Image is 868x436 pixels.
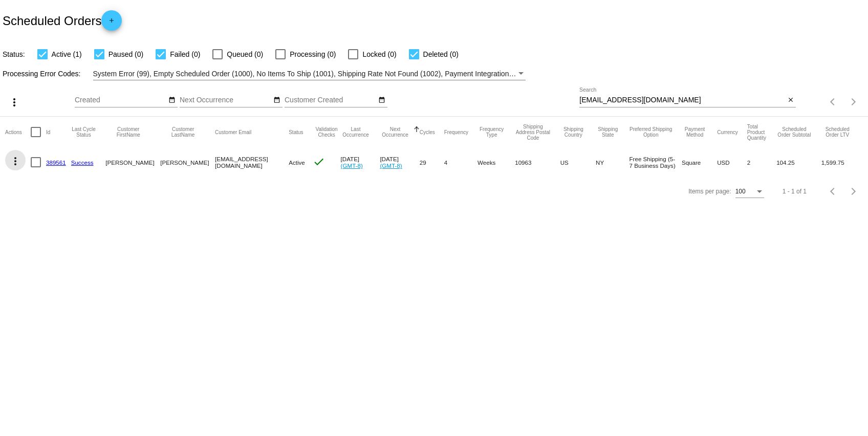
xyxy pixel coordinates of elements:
[735,188,764,195] mat-select: Items per page:
[717,129,738,135] button: Change sorting for CurrencyIso
[420,129,435,135] button: Change sorting for Cycles
[688,188,731,195] div: Items per page:
[227,48,263,60] span: Queued (0)
[821,147,863,177] mat-cell: 1,599.75
[717,147,747,177] mat-cell: USD
[105,17,118,29] mat-icon: add
[75,96,167,104] input: Created
[630,126,672,138] button: Change sorting for PreferredShippingOption
[341,126,371,138] button: Change sorting for LastOccurrenceUtc
[52,48,82,60] span: Active (1)
[168,96,176,104] mat-icon: date_range
[444,129,468,135] button: Change sorting for Frequency
[215,129,251,135] button: Change sorting for CustomerEmail
[823,92,843,112] button: Previous page
[747,147,776,177] mat-cell: 2
[579,96,785,104] input: Search
[515,124,551,141] button: Change sorting for ShippingPostcode
[823,181,843,202] button: Previous page
[71,126,97,138] button: Change sorting for LastProcessingCycleId
[821,126,854,138] button: Change sorting for LifetimeValue
[46,159,66,166] a: 389561
[341,147,380,177] mat-cell: [DATE]
[160,147,215,177] mat-cell: [PERSON_NAME]
[290,48,336,60] span: Processing (0)
[170,48,200,60] span: Failed (0)
[478,126,506,138] button: Change sorting for FrequencyType
[105,147,160,177] mat-cell: [PERSON_NAME]
[313,156,325,168] mat-icon: check
[380,126,410,138] button: Change sorting for NextOccurrenceUtc
[515,147,560,177] mat-cell: 10963
[289,129,303,135] button: Change sorting for Status
[362,48,396,60] span: Locked (0)
[682,147,717,177] mat-cell: Square
[444,147,478,177] mat-cell: 4
[3,10,122,31] h2: Scheduled Orders
[785,95,796,106] button: Clear
[630,147,682,177] mat-cell: Free Shipping (5-7 Business Days)
[108,48,143,60] span: Paused (0)
[215,147,289,177] mat-cell: [EMAIL_ADDRESS][DOMAIN_NAME]
[5,117,31,147] mat-header-cell: Actions
[843,92,864,112] button: Next page
[9,155,21,167] mat-icon: more_vert
[378,96,385,104] mat-icon: date_range
[776,126,812,138] button: Change sorting for Subtotal
[273,96,280,104] mat-icon: date_range
[735,188,746,195] span: 100
[423,48,459,60] span: Deleted (0)
[596,126,620,138] button: Change sorting for ShippingState
[380,147,419,177] mat-cell: [DATE]
[560,126,587,138] button: Change sorting for ShippingCountry
[776,147,821,177] mat-cell: 104.25
[478,147,515,177] mat-cell: Weeks
[8,96,20,108] mat-icon: more_vert
[160,126,206,138] button: Change sorting for CustomerLastName
[843,181,864,202] button: Next page
[341,162,363,169] a: (GMT-8)
[3,50,25,58] span: Status:
[180,96,272,104] input: Next Occurrence
[560,147,596,177] mat-cell: US
[682,126,708,138] button: Change sorting for PaymentMethod.Type
[93,68,526,80] mat-select: Filter by Processing Error Codes
[105,126,151,138] button: Change sorting for CustomerFirstName
[747,117,776,147] mat-header-cell: Total Product Quantity
[596,147,630,177] mat-cell: NY
[289,159,305,166] span: Active
[380,162,402,169] a: (GMT-8)
[46,129,50,135] button: Change sorting for Id
[285,96,377,104] input: Customer Created
[787,96,794,104] mat-icon: close
[71,159,94,166] a: Success
[3,70,81,78] span: Processing Error Codes:
[420,147,444,177] mat-cell: 29
[313,117,341,147] mat-header-cell: Validation Checks
[783,188,807,195] div: 1 - 1 of 1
